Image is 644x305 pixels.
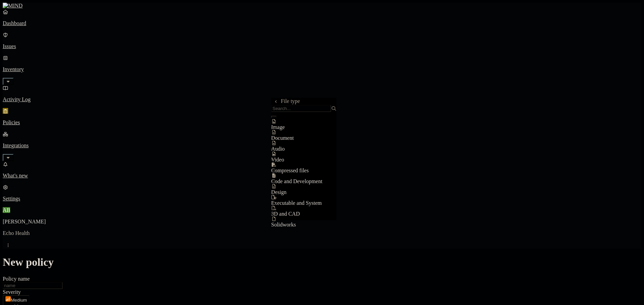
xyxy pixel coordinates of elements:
[3,184,641,202] a: Settings
[3,276,30,282] label: Policy name
[3,3,641,9] a: MIND
[3,9,641,26] a: Dashboard
[3,20,641,26] p: Dashboard
[3,173,641,179] p: What's new
[3,282,63,289] input: name
[3,96,641,103] p: Activity Log
[3,207,10,213] span: AB
[3,161,641,179] a: What's new
[281,98,300,104] span: File type
[3,108,641,126] a: Policies
[3,43,641,49] p: Issues
[271,222,296,227] span: Solidworks
[3,55,641,84] a: Inventory
[3,289,21,295] label: Severity
[3,66,641,72] p: Inventory
[3,143,641,149] p: Integrations
[3,196,641,202] p: Settings
[3,256,641,268] h1: New policy
[271,105,331,112] input: Search...
[3,32,641,49] a: Issues
[3,230,641,236] p: Echo Health
[3,131,641,160] a: Integrations
[3,85,641,103] a: Activity Log
[3,119,641,126] p: Policies
[3,3,23,9] img: MIND
[3,219,641,225] p: [PERSON_NAME]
